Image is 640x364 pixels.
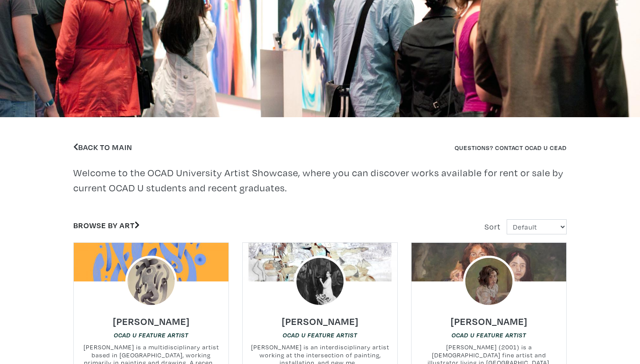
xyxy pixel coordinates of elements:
a: [PERSON_NAME] [282,313,359,323]
em: OCAD U Feature Artist [283,332,357,339]
h6: [PERSON_NAME] [451,315,528,327]
em: OCAD U Feature Artist [114,332,188,339]
img: phpThumb.php [294,256,346,307]
a: OCAD U Feature Artist [114,331,188,339]
a: [PERSON_NAME] [451,313,528,323]
h6: [PERSON_NAME] [113,315,190,327]
em: OCAD U Feature Artist [452,332,526,339]
a: OCAD U Feature Artist [283,331,357,339]
a: [PERSON_NAME] [113,313,190,323]
span: Sort [484,222,500,232]
img: phpThumb.php [463,256,515,307]
a: Questions? Contact OCAD U CEAD [455,143,567,152]
img: phpThumb.php [125,256,177,307]
h6: [PERSON_NAME] [282,315,359,327]
a: Browse by Art [73,220,140,230]
p: Welcome to the OCAD University Artist Showcase, where you can discover works available for rent o... [73,165,567,195]
a: OCAD U Feature Artist [452,331,526,339]
a: Back to Main [73,142,132,152]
